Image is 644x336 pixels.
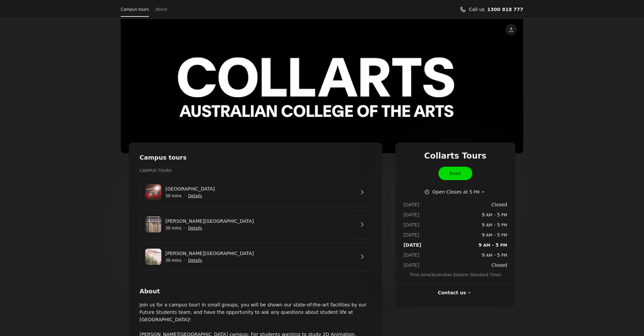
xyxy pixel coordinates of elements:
h2: About [140,287,371,296]
span: 5 [497,222,500,227]
button: Show working hours [424,188,486,196]
span: 5 [497,212,500,217]
span: 9 [482,252,485,258]
span: AM [482,243,490,248]
span: - [482,211,507,218]
span: 5 [469,189,472,195]
span: - [482,231,507,239]
a: [PERSON_NAME][GEOGRAPHIC_DATA] [165,217,355,225]
a: Call us 1300 818 777 [487,6,523,13]
div: View photo [121,19,523,153]
dt: [DATE] [404,251,421,259]
button: Share this page [506,24,517,35]
span: 5 [497,232,500,238]
span: Call us [469,6,485,13]
span: Book [449,170,461,177]
dt: [DATE] [404,261,421,269]
span: 9 [482,232,485,238]
dt: [DATE] [404,241,421,249]
span: Closed [491,201,507,208]
span: PM [472,190,479,195]
span: 5 [497,252,500,258]
dt: [DATE] [404,231,421,239]
span: AM [485,213,492,217]
span: 9 [479,242,482,248]
h3: Campus Tours [140,167,371,174]
span: AM [485,233,492,238]
a: [GEOGRAPHIC_DATA] [165,185,355,193]
span: - [482,221,507,228]
a: Campus tours [121,5,149,14]
span: Collarts Tours [424,151,487,161]
a: Book [438,167,472,180]
span: 9 [482,222,485,227]
span: PM [500,213,507,217]
span: Open · Closes at [432,188,480,196]
span: PM [499,243,507,248]
span: PM [500,253,507,258]
span: AM [485,223,492,227]
button: Show details for Wellington St Campus [188,193,202,199]
a: [PERSON_NAME][GEOGRAPHIC_DATA] [165,250,355,257]
dt: [DATE] [404,201,421,208]
a: About [156,5,167,14]
span: 5 [495,242,499,248]
button: Show details for Cromwell St Campus [188,225,202,232]
span: Time zone ( Australian Eastern Standard Time ) [404,271,507,278]
dt: [DATE] [404,221,421,228]
button: Contact us [438,289,473,296]
span: PM [500,233,507,238]
span: - [482,251,507,259]
span: - [479,241,507,249]
span: 9 [482,212,485,217]
dt: [DATE] [404,211,421,218]
button: Show details for George St Campus [188,257,202,264]
span: AM [485,253,492,258]
h2: Campus tours [140,153,371,162]
span: PM [500,223,507,227]
span: Closed [491,261,507,269]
